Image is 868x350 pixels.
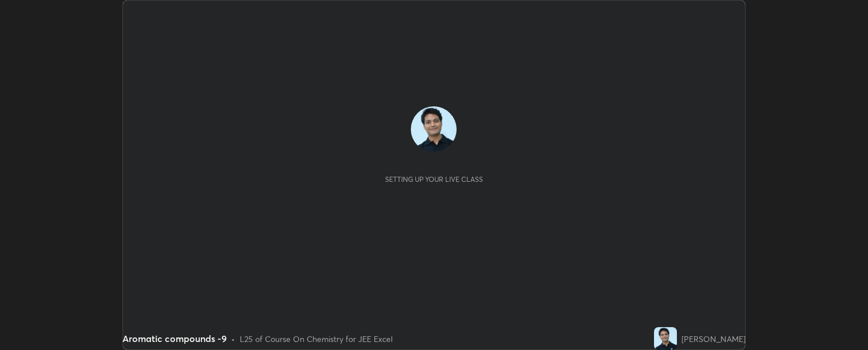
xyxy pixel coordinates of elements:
[654,327,677,350] img: a66c93c3f3b24783b2fbdc83a771ea14.jpg
[231,333,235,345] div: •
[411,106,457,152] img: a66c93c3f3b24783b2fbdc83a771ea14.jpg
[681,333,746,345] div: [PERSON_NAME]
[122,332,227,345] div: Aromatic compounds -9
[240,333,393,345] div: L25 of Course On Chemistry for JEE Excel
[385,175,483,184] div: Setting up your live class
